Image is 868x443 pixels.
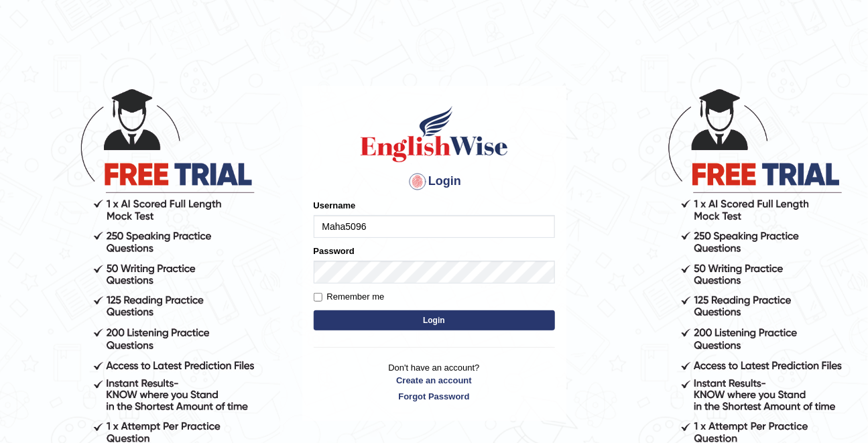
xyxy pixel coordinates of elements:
label: Username [314,199,356,212]
button: Login [314,310,555,330]
a: Create an account [314,374,555,387]
input: Remember me [314,293,322,302]
a: Forgot Password [314,390,555,403]
label: Password [314,245,355,257]
h4: Login [314,171,555,192]
img: Logo of English Wise sign in for intelligent practice with AI [358,104,511,164]
p: Don't have an account? [314,361,555,403]
label: Remember me [314,290,385,304]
